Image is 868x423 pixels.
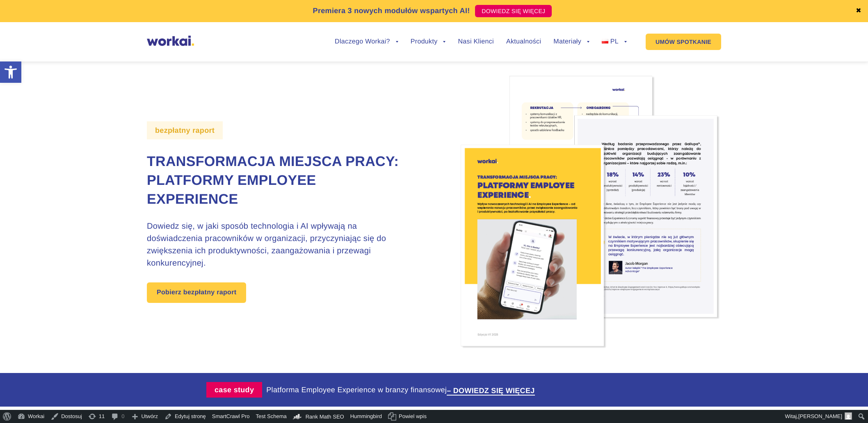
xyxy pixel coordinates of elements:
[147,282,246,303] a: Pobierz bezpłatny raport
[798,413,842,419] span: [PERSON_NAME]
[253,410,290,423] a: Test Schema
[206,382,266,398] a: case study
[411,39,446,45] a: Produkty
[306,414,344,420] span: Rank Math SEO
[266,384,543,395] div: Platforma Employee Experience w branzy finansowej
[206,382,262,398] label: case study
[290,410,347,423] a: Kokpit Rank Math
[121,410,124,423] span: 0
[506,39,541,45] a: Aktualności
[147,152,411,209] h1: Transformacja Miejsca Pracy: Platformy Employee Experience
[48,410,85,423] a: Dostosuj
[856,8,861,14] a: ✖
[147,220,411,269] h3: Dowiedz się, w jaki sposób technologia i AI wpływają na doświadczenia pracowników w organizacji, ...
[610,38,619,45] span: PL
[142,410,158,423] span: Utwórz
[161,410,209,423] a: Edytuj stronę
[553,39,589,45] a: Materiały
[335,39,398,45] a: Dlaczego Workai?
[313,5,470,16] p: Premiera 3 nowych modułów wspartych AI!
[458,39,493,45] a: Nasi Klienci
[646,34,721,50] a: UMÓW SPOTKANIE
[99,410,105,423] span: 11
[14,410,48,423] a: Workai
[147,121,223,139] label: bezpłatny raport
[209,410,253,423] a: SmartCrawl Pro
[782,410,855,423] a: Witaj,
[447,387,535,394] a: – DOWIEDZ SIĘ WIĘCEJ
[399,410,427,423] span: Powiel wpis
[475,5,552,17] a: DOWIEDZ SIĘ WIĘCEJ
[347,410,385,423] a: Hummingbird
